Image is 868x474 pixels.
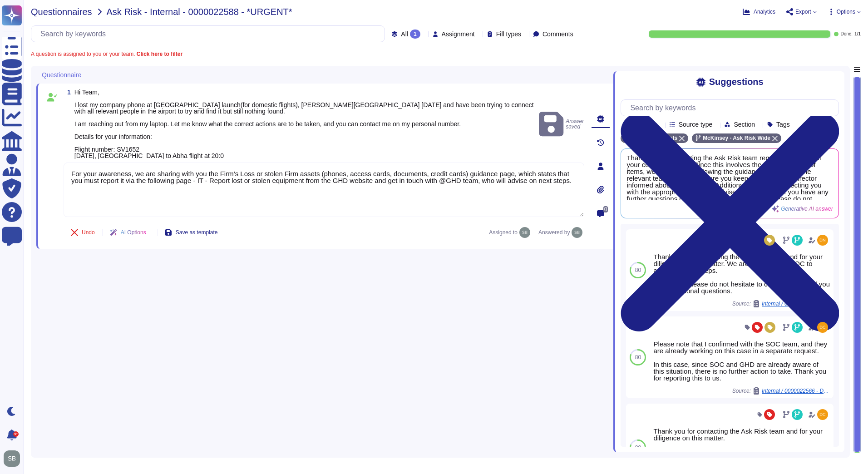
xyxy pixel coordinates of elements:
[31,7,92,16] span: Questionnaires
[489,227,535,238] span: Assigned to
[539,110,584,138] span: Answer saved
[817,322,828,333] img: user
[572,227,582,238] img: user
[542,31,573,37] span: Comments
[442,31,475,37] span: Assignment
[854,32,861,36] span: 1 / 1
[107,7,292,16] span: Ask Risk - Internal - 0000022588 - *URGENT*
[64,163,584,217] textarea: For your awareness, we are sharing with you the Firm’s Loss or stolen Firm assets (phones, access...
[121,230,146,235] span: AI Options
[732,387,830,395] span: Source:
[635,267,641,273] span: 80
[817,409,828,420] img: user
[635,445,641,450] span: 80
[743,8,775,15] button: Analytics
[496,31,521,37] span: Fill types
[31,51,182,57] span: A question is assigned to you or your team.
[74,89,534,159] span: Hi Team, I lost my company phone at [GEOGRAPHIC_DATA] launch(for domestic flights), [PERSON_NAME]...
[538,230,570,235] span: Answered by
[36,26,385,42] input: Search by keywords
[13,431,19,437] div: 9+
[653,341,830,381] div: Please note that I confirmed with the SOC team, and they are already working on this case in a se...
[64,89,71,95] span: 1
[603,206,608,212] span: 0
[840,32,853,36] span: Done:
[176,230,218,235] span: Save as template
[762,388,830,394] span: Internal / 0000022566 - Detained at the airport
[795,9,811,15] span: Export
[410,30,420,39] div: 1
[401,31,408,37] span: All
[626,100,838,116] input: Search by keywords
[4,450,20,467] img: user
[64,223,102,242] button: Undo
[837,9,855,15] span: Options
[754,9,775,15] span: Analytics
[519,227,530,238] img: user
[82,230,95,235] span: Undo
[2,449,26,469] button: user
[817,235,828,246] img: user
[42,72,81,78] span: Questionnaire
[158,223,225,242] button: Save as template
[635,355,641,360] span: 80
[135,51,182,57] b: Click here to filter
